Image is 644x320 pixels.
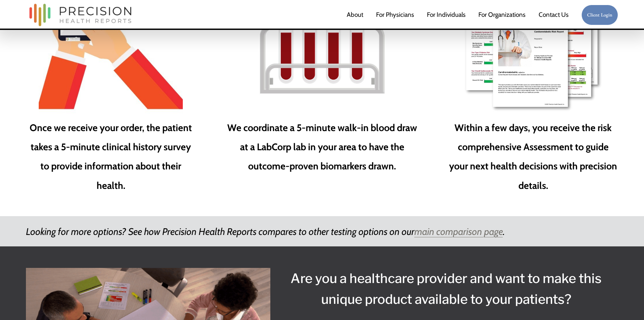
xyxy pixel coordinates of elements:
[274,268,618,310] h3: Are you a healthcare provider and want to make this unique product available to your patients?
[478,8,526,22] a: folder dropdown
[376,8,414,22] a: For Physicians
[26,1,135,29] img: Precision Health Reports
[539,8,569,22] a: Contact Us
[503,226,505,237] em: .
[427,8,466,22] a: For Individuals
[523,234,644,320] iframe: Chat Widget
[26,226,414,237] em: Looking for more options? See how Precision Health Reports compares to other testing options on our
[227,122,419,172] strong: We coordinate a 5-minute walk-in blood draw at a LabCorp lab in your area to have the outcome-pro...
[449,122,619,191] strong: Within a few days, you receive the risk comprehensive Assessment to guide your next health decisi...
[347,8,363,22] a: About
[478,8,526,21] span: For Organizations
[30,122,194,191] strong: Once we receive your order, the patient takes a 5-minute clinical history survey to provide infor...
[581,5,618,26] a: Client Login
[414,226,503,237] a: main comparison page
